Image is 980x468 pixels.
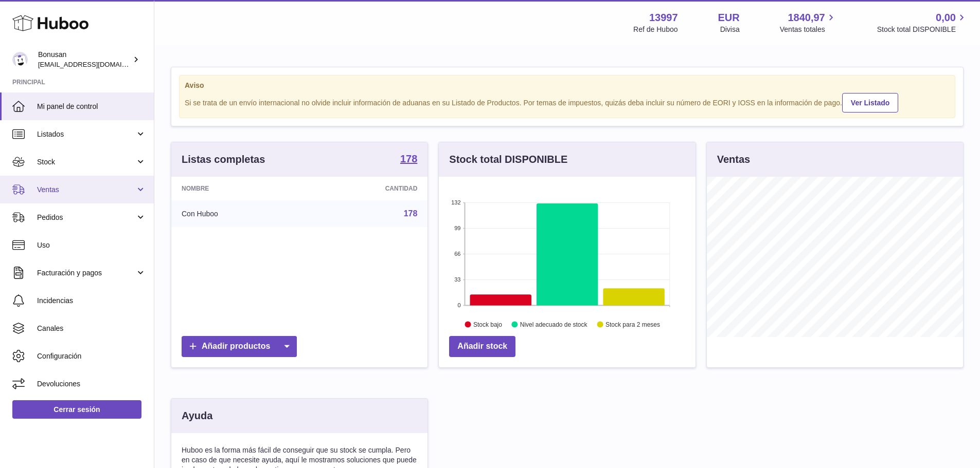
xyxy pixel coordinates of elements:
text: Nivel adecuado de stock [520,321,588,328]
th: Nombre [171,177,305,200]
span: Ventas totales [780,25,837,34]
span: Listados [37,129,135,139]
text: 33 [455,276,461,283]
h3: Stock total DISPONIBLE [449,153,567,166]
th: Cantidad [305,177,428,200]
strong: Aviso [185,81,950,90]
strong: 13997 [649,11,678,25]
text: Stock bajo [473,321,502,328]
a: 1840,97 Ventas totales [780,11,837,34]
span: Configuración [37,351,146,361]
a: 178 [400,154,417,166]
img: info@bonusan.es [12,52,28,67]
text: 0 [458,302,461,308]
span: Mi panel de control [37,102,146,111]
h3: Listas completas [182,153,265,166]
a: Añadir productos [182,336,297,357]
text: 99 [455,225,461,231]
span: Ventas [37,185,135,195]
strong: 178 [400,154,417,164]
text: 66 [455,251,461,257]
h3: Ayuda [182,409,212,423]
span: Stock [37,157,135,167]
span: Uso [37,240,146,250]
span: Canales [37,324,146,333]
span: Facturación y pagos [37,268,135,278]
td: Con Huboo [171,200,305,227]
text: Stock para 2 meses [605,321,660,328]
a: 0,00 Stock total DISPONIBLE [877,11,968,34]
a: Añadir stock [449,336,515,357]
strong: EUR [718,11,740,25]
span: Incidencias [37,296,146,306]
span: 1840,97 [788,11,825,25]
div: Bonusan [38,50,131,69]
div: Ref de Huboo [633,25,678,34]
span: Devoluciones [37,379,146,389]
a: Cerrar sesión [12,400,141,419]
h3: Ventas [717,153,750,166]
div: Si se trata de un envío internacional no olvide incluir información de aduanas en su Listado de P... [185,91,950,113]
div: Divisa [720,25,740,34]
span: [EMAIL_ADDRESS][DOMAIN_NAME] [38,60,151,68]
a: Ver Listado [842,93,898,113]
text: 132 [451,199,460,205]
span: 0,00 [936,11,956,25]
span: Stock total DISPONIBLE [877,25,968,34]
a: 178 [404,209,418,218]
span: Pedidos [37,213,135,222]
